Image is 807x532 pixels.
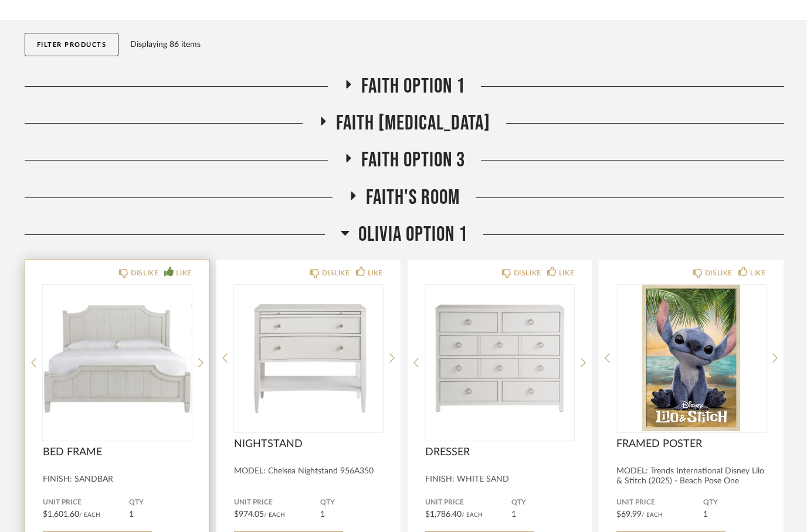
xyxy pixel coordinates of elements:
div: LIKE [559,267,574,279]
div: MODEL: Trends International Disney Lilo & Stitch (2025) - Beach Pose One Sheet... [616,466,765,496]
span: Faith's Room [366,185,460,210]
span: $69.99 [616,510,642,519]
div: LIKE [368,267,383,279]
img: undefined [616,285,765,431]
img: undefined [425,285,574,431]
span: Unit Price [425,498,511,507]
span: Unit Price [234,498,320,507]
span: / Each [264,512,285,518]
span: / Each [642,512,663,518]
span: $1,786.40 [425,510,462,519]
span: Unit Price [616,498,703,507]
span: BED FRAME [43,446,192,459]
div: Displaying 86 items [130,38,778,51]
div: DISLIKE [131,267,158,279]
div: FINISH: SANDBAR [43,475,192,485]
span: 1 [703,510,708,519]
div: 0 [43,285,192,431]
span: DRESSER [425,446,574,459]
div: 0 [425,285,574,431]
span: QTY [320,498,383,507]
span: FRAMED POSTER [616,438,765,451]
span: 1 [129,510,134,519]
span: 1 [511,510,516,519]
span: Faith Option 1 [361,74,465,99]
span: Unit Price [43,498,129,507]
span: Olivia Option 1 [358,222,467,247]
div: FINISH: WHITE SAND [425,475,574,485]
span: / Each [462,512,483,518]
span: QTY [703,498,766,507]
span: 1 [320,510,325,519]
span: QTY [129,498,192,507]
span: NIGHTSTAND [234,438,383,451]
div: LIKE [176,267,191,279]
div: MODEL: Chelsea Nightstand 956A350 [234,466,383,476]
img: undefined [234,285,383,431]
div: DISLIKE [322,267,350,279]
img: undefined [43,285,192,431]
span: / Each [79,512,100,518]
span: QTY [511,498,574,507]
span: $974.05 [234,510,264,519]
button: Filter Products [25,33,119,56]
div: DISLIKE [705,267,733,279]
div: LIKE [750,267,765,279]
div: DISLIKE [514,267,541,279]
span: Faith [MEDICAL_DATA] [336,111,490,136]
span: $1,601.60 [43,510,79,519]
span: Faith Option 3 [361,148,465,173]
